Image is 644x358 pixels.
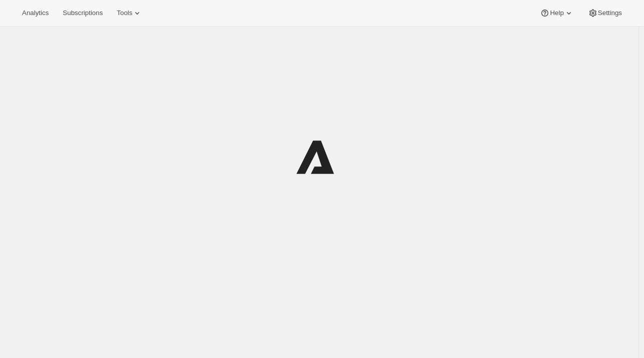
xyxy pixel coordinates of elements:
button: Subscriptions [57,6,109,20]
span: Settings [598,9,622,17]
button: Settings [582,6,628,20]
span: Subscriptions [63,9,103,17]
button: Help [534,6,579,20]
button: Tools [111,6,148,20]
button: Analytics [16,6,55,20]
span: Help [550,9,563,17]
span: Analytics [22,9,49,17]
span: Tools [117,9,132,17]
